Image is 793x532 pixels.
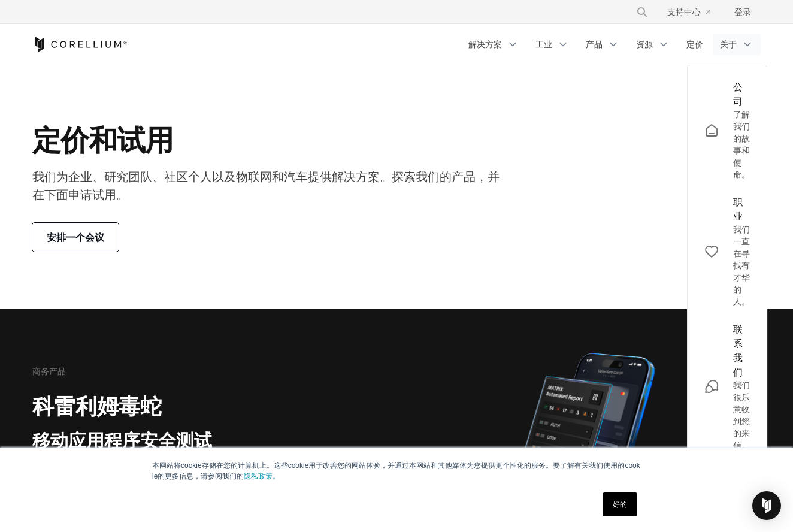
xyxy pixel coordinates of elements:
[32,393,339,420] h2: 科雷利姆毒蛇
[47,230,104,244] span: 安排一个会议
[733,108,750,180] p: 了解我们的故事和使命。
[733,322,750,379] p: 联系我们
[603,492,637,516] a: 好的
[579,34,626,55] a: 产品
[528,34,576,55] a: 工业
[32,37,128,52] a: 科雷利姆之家
[631,1,653,23] button: 搜索
[713,34,761,55] a: 关于
[461,34,761,55] div: 导航菜单
[725,1,761,23] a: 登录
[733,80,750,108] p: 公司
[695,315,759,458] a: 联系我们 我们很乐意收到您的来信。
[679,34,710,55] a: 定价
[622,1,761,23] div: 导航菜单
[32,366,66,377] h6: 商务产品
[695,188,759,315] a: 职业 我们一直在寻找有才华的人。
[658,1,720,23] a: 支持中心
[32,122,510,158] h1: 定价和试用
[733,195,750,223] p: 职业
[752,491,781,520] div: 打开对讲信使
[695,72,759,188] a: 公司 了解我们的故事和使命。
[32,223,119,252] a: 安排一个会议
[629,34,677,55] a: 资源
[32,168,510,204] p: 我们为企业、研究团队、社区个人以及物联网和汽车提供解决方案。探索我们的产品，并在下面申请试用。
[32,430,339,452] h3: 移动应用程序安全测试
[244,472,280,480] a: 隐私政策。
[152,460,641,482] p: 本网站将cookie存储在您的计算机上。这些cookie用于改善您的网站体验，并通过本网站和其他媒体为您提供更个性化的服务。要了解有关我们使用的cookie的更多信息，请参阅我们的
[733,379,750,451] p: 我们很乐意收到您的来信。
[461,34,526,55] a: 解决方案
[733,223,750,307] p: 我们一直在寻找有才华的人。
